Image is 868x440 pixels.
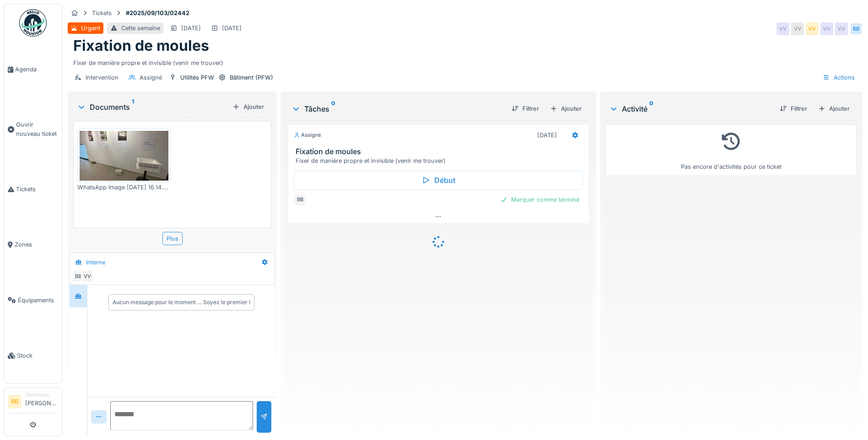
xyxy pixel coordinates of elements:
[850,22,863,35] div: BB
[331,103,335,114] sup: 0
[92,9,112,17] div: Tickets
[73,55,857,67] div: Fixer de manière propre et invisible (venir me trouver)
[609,103,772,114] div: Activité
[73,37,209,54] h1: Fixation de moules
[4,97,62,161] a: Ouvrir nouveau ticket
[121,24,160,32] div: Cette semaine
[113,298,250,306] div: Aucun message pour le moment … Soyez le premier !
[180,73,214,82] div: Utilités PFW
[80,131,168,181] img: 9yrri89elitkjocz0pdoe42bxgmt
[294,131,321,139] div: Assigné
[819,71,859,84] div: Actions
[4,328,62,383] a: Stock
[16,120,58,138] span: Ouvrir nouveau ticket
[19,9,47,37] img: Badge_color-CXgf-gQk.svg
[4,217,62,272] a: Zones
[496,193,583,206] div: Marquer comme terminé
[81,24,100,32] div: Urgent
[296,156,585,165] div: Fixer de manière propre et invisible (venir me trouver)
[222,24,242,32] div: [DATE]
[15,240,58,249] span: Zones
[25,392,58,411] li: [PERSON_NAME]
[294,193,307,206] div: BB
[4,273,62,328] a: Équipements
[649,103,653,114] sup: 0
[806,22,819,35] div: VV
[776,102,811,115] div: Filtrer
[72,270,85,283] div: BB
[546,102,585,115] div: Ajouter
[86,258,105,267] div: Interne
[81,270,94,283] div: VV
[132,102,134,113] sup: 1
[814,102,853,115] div: Ajouter
[8,392,58,413] a: BB Technicien[PERSON_NAME]
[611,129,851,171] div: Pas encore d'activités pour ce ticket
[18,296,58,305] span: Équipements
[4,42,62,97] a: Agenda
[15,65,58,74] span: Agenda
[296,147,585,156] h3: Fixation de moules
[122,9,193,17] strong: #2025/09/103/02442
[291,103,504,114] div: Tâches
[820,22,833,35] div: VV
[17,351,58,360] span: Stock
[77,183,171,192] div: WhatsApp Image [DATE] 16.14.21.jpeg
[791,22,804,35] div: VV
[537,131,557,140] div: [DATE]
[294,171,583,190] div: Début
[776,22,789,35] div: VV
[86,73,119,82] div: Intervention
[4,161,62,217] a: Tickets
[181,24,201,32] div: [DATE]
[508,102,543,115] div: Filtrer
[229,101,268,113] div: Ajouter
[16,185,58,193] span: Tickets
[230,73,273,82] div: Bâtiment (PFW)
[140,73,162,82] div: Assigné
[835,22,848,35] div: VV
[8,395,22,408] li: BB
[162,232,183,245] div: Plus
[77,102,229,113] div: Documents
[25,392,58,398] div: Technicien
